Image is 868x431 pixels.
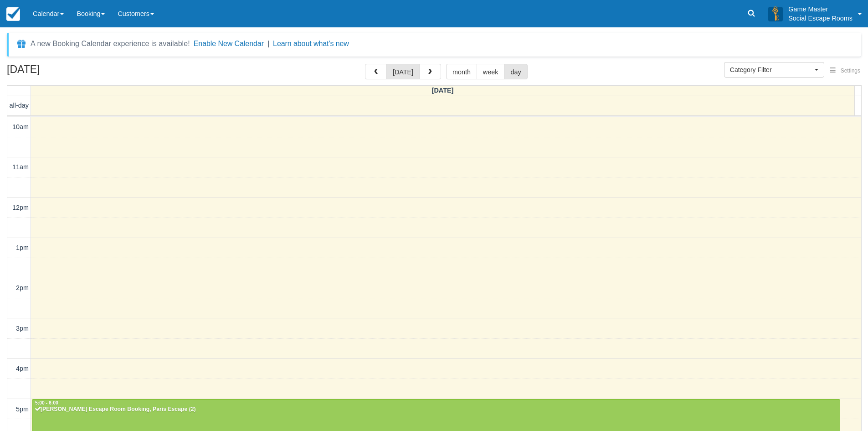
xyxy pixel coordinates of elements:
button: Enable New Calendar [194,39,264,48]
button: Category Filter [724,62,824,78]
span: Settings [841,68,860,74]
button: week [477,64,505,79]
div: A new Booking Calendar experience is available! [31,38,190,49]
span: 3pm [16,325,29,332]
span: 10am [12,123,29,130]
span: 2pm [16,284,29,291]
div: [PERSON_NAME] Escape Room Booking, Paris Escape (2) [35,406,837,413]
span: 4pm [16,365,29,372]
img: A3 [768,6,783,21]
p: Social Escape Rooms [788,14,853,23]
span: 1pm [16,244,29,251]
button: month [446,64,477,79]
h2: [DATE] [7,64,122,81]
img: checkfront-main-nav-mini-logo.png [6,7,20,21]
span: | [267,40,269,47]
span: 11am [12,163,29,171]
span: 5:00 - 6:00 [35,400,58,405]
button: day [504,64,527,79]
span: 12pm [12,204,29,211]
button: [DATE] [386,64,420,79]
p: Game Master [788,5,853,14]
a: Learn about what's new [273,40,349,47]
button: Settings [824,64,866,78]
span: all-day [10,102,29,109]
span: Category Filter [730,65,812,74]
span: [DATE] [432,87,454,94]
span: 5pm [16,405,29,413]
